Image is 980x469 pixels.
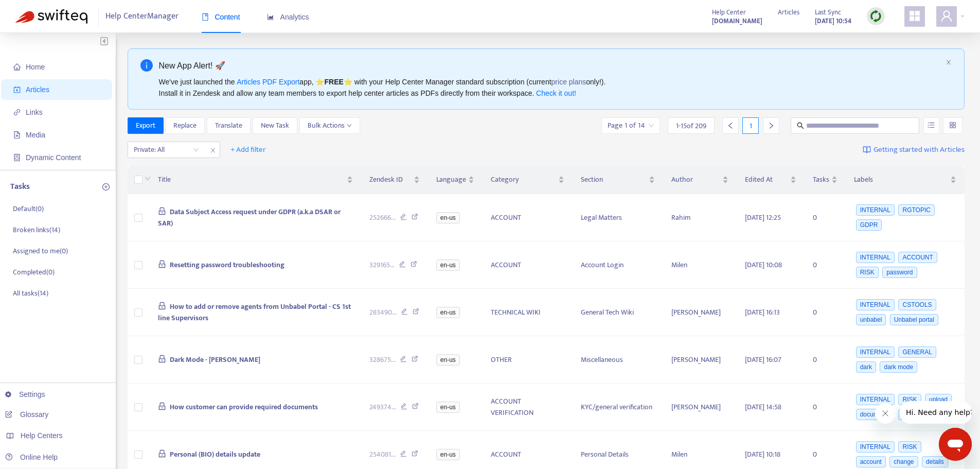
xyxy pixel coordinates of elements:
span: en-us [436,449,460,460]
span: Help Center Manager [105,7,179,26]
td: Rahim [663,194,737,241]
button: Export [128,117,164,134]
span: RISK [856,267,879,278]
td: [PERSON_NAME] [663,384,737,431]
iframe: Button to launch messaging window [939,428,972,461]
span: Replace [173,120,197,131]
a: Settings [5,390,45,398]
iframe: Close message [875,403,896,424]
span: Category [491,174,557,185]
th: Author [663,166,737,194]
span: change [889,456,918,467]
button: unordered-list [923,117,939,134]
a: Glossary [5,410,48,419]
span: INTERNAL [856,204,895,216]
span: book [202,13,209,21]
td: [PERSON_NAME] [663,336,737,384]
span: Export [136,120,155,131]
span: close [206,144,220,157]
th: Title [150,166,361,194]
span: [DATE] 10:18 [745,448,780,460]
span: Title [158,174,345,185]
span: en-us [436,354,460,366]
td: ACCOUNT [483,194,573,241]
span: CSTOOLS [898,299,936,310]
span: file-image [13,131,21,138]
span: lock [158,302,166,310]
span: RGTOPIC [898,204,934,216]
span: INTERNAL [856,346,895,358]
span: INTERNAL [856,299,895,310]
span: INTERNAL [856,441,895,453]
td: 0 [805,194,846,241]
strong: [DOMAIN_NAME] [712,15,762,27]
span: right [768,122,775,129]
p: Completed ( 0 ) [13,267,55,277]
span: Articles [778,7,799,18]
a: Online Help [5,453,58,461]
span: 1 - 15 of 209 [676,120,706,131]
p: Default ( 0 ) [13,203,44,214]
span: Dynamic Content [26,153,81,162]
img: image-link [863,146,871,154]
th: Category [483,166,573,194]
span: dark mode [880,361,917,373]
td: OTHER [483,336,573,384]
span: user [940,10,953,22]
span: How customer can provide required documents [170,401,318,413]
img: sync.dc5367851b00ba804db3.png [869,10,882,23]
td: ACCOUNT VERIFICATION [483,384,573,431]
span: plus-circle [102,183,110,190]
span: INTERNAL [856,394,895,405]
th: Tasks [805,166,846,194]
span: + Add filter [230,144,266,156]
span: 328675 ... [369,354,396,366]
img: Swifteq [15,9,87,24]
span: Help Centers [21,431,63,440]
span: Getting started with Articles [874,144,965,156]
span: appstore [908,10,921,22]
span: en-us [436,402,460,413]
td: Legal Matters [573,194,663,241]
p: All tasks ( 14 ) [13,288,48,299]
span: [DATE] 14:58 [745,401,781,413]
span: [DATE] 12:25 [745,212,781,223]
th: Zendesk ID [361,166,428,194]
span: Content [202,13,240,21]
button: + Add filter [223,142,274,158]
button: Bulk Actionsdown [299,117,360,134]
span: upload [925,394,952,405]
div: New App Alert! 🚀 [159,59,942,72]
td: General Tech Wiki [573,289,663,336]
button: Translate [207,117,251,134]
span: Author [671,174,721,185]
span: Tasks [813,174,829,185]
th: Section [573,166,663,194]
span: search [797,122,804,129]
span: Data Subject Access request under GDPR (a.k.a DSAR or SAR) [158,206,341,229]
button: Replace [165,117,205,134]
a: Articles PDF Export [237,78,299,86]
span: GENERAL [898,346,936,358]
span: Language [436,174,466,185]
span: lock [158,207,166,215]
td: 0 [805,289,846,336]
span: Last Sync [815,7,841,18]
span: en-us [436,212,460,223]
span: 252666 ... [369,212,396,223]
span: down [145,176,151,182]
span: Analytics [267,13,309,21]
div: We've just launched the app, ⭐ ⭐️ with your Help Center Manager standard subscription (current on... [159,76,942,99]
span: en-us [436,259,460,271]
span: account [856,456,886,467]
span: lock [158,355,166,363]
span: unordered-list [928,121,935,129]
span: left [727,122,734,129]
span: 283490 ... [369,307,397,318]
strong: [DATE] 10:54 [815,15,851,27]
th: Language [428,166,483,194]
span: unbabel [856,314,886,325]
th: Edited At [737,166,805,194]
span: [DATE] 16:07 [745,354,781,366]
th: Labels [846,166,965,194]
